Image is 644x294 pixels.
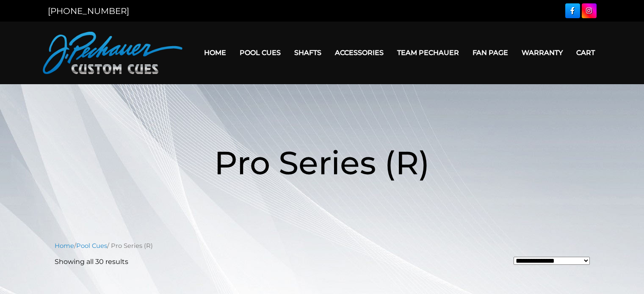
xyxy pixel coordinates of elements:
[48,6,129,16] a: [PHONE_NUMBER]
[287,42,328,63] a: Shafts
[515,42,569,63] a: Warranty
[55,257,128,267] p: Showing all 30 results
[55,241,590,250] nav: Breadcrumb
[55,242,74,250] a: Home
[328,42,390,63] a: Accessories
[43,32,182,74] img: Pechauer Custom Cues
[390,42,466,63] a: Team Pechauer
[76,242,107,250] a: Pool Cues
[569,42,602,63] a: Cart
[233,42,287,63] a: Pool Cues
[514,257,590,265] select: Shop order
[466,42,515,63] a: Fan Page
[197,42,233,63] a: Home
[214,143,430,182] span: Pro Series (R)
